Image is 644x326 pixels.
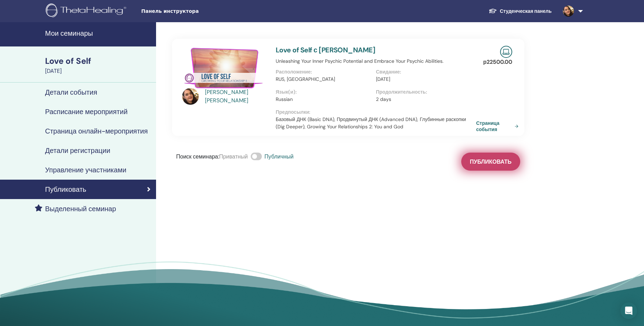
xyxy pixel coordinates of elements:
[45,67,152,75] div: [DATE]
[45,88,97,96] h4: Детали события
[620,302,637,319] div: Open Intercom Messenger
[265,153,294,160] span: Публичный
[483,58,512,66] p: р 22500.00
[276,45,375,54] a: Love of Self с [PERSON_NAME]
[376,76,472,83] p: [DATE]
[461,153,520,171] button: Публиковать
[376,88,472,96] p: Продолжительность :
[500,46,512,58] img: Live Online Seminar
[563,6,574,17] img: default.jpg
[46,3,129,19] img: logo.png
[45,108,128,116] h4: Расписание мероприятий
[45,127,148,135] h4: Страница онлайн-мероприятия
[45,146,110,155] h4: Детали регистрации
[182,88,199,105] img: default.jpg
[45,205,116,213] h4: Выделенный семинар
[45,29,152,37] h4: Мои семинары
[276,88,372,96] p: Язык(и) :
[470,158,512,165] span: Публиковать
[176,153,219,160] span: Поиск семинара :
[376,96,472,103] p: 2 days
[276,58,476,65] p: Unleashing Your Inner Psychic Potential and Embrace Your Psychic Abilities.
[45,166,126,174] h4: Управление участниками
[276,68,372,76] p: Расположение :
[376,68,472,76] p: Свидание :
[45,55,152,67] div: Love of Self
[205,88,269,105] a: [PERSON_NAME] [PERSON_NAME]
[182,46,267,90] img: Love of Self
[219,153,248,160] span: Приватный
[489,8,497,14] img: graduation-cap-white.svg
[483,5,557,18] a: Студенческая панель
[41,55,156,75] a: Love of Self[DATE]
[45,185,86,194] h4: Публиковать
[276,109,476,116] p: Предпосылки :
[276,76,372,83] p: RUS, [GEOGRAPHIC_DATA]
[141,8,245,15] span: Панель инструктора
[276,116,476,130] p: Базовый ДНК (Basic DNA), Продвинутый ДНК (Advanced DNA), Глубинные раскопки (Dig Deeper), Growing...
[476,120,521,132] a: Страница события
[276,96,372,103] p: Russian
